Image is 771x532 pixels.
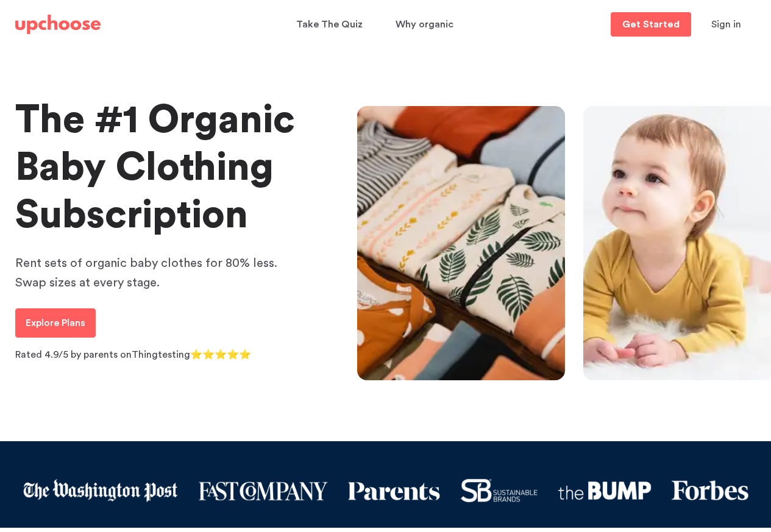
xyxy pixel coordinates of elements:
[611,12,691,37] a: Get Started
[296,13,366,37] a: Take The Quiz
[15,15,101,34] img: UpChoose
[696,12,756,37] button: Sign in
[711,20,741,29] span: Sign in
[15,101,295,235] span: The #1 Organic Baby Clothing Subscription
[15,350,132,360] span: Rated 4.9/5 by parents on
[15,12,101,37] a: UpChoose
[15,308,96,338] a: Explore Plans
[15,254,308,293] p: Rent sets of organic baby clothes for 80% less. Swap sizes at every stage.
[347,480,441,502] img: Parents logo
[396,13,453,37] span: Why organic
[296,15,363,34] p: Take The Quiz
[396,13,457,37] a: Why organic
[558,481,652,500] img: the Bump logo
[22,478,178,503] img: Washington post logo
[190,350,251,360] span: ⭐⭐⭐⭐⭐
[460,478,538,503] img: Sustainable brands logo
[357,106,566,380] img: Gorgeous organic baby clothes with intricate prints and designs, neatly folded on a table
[671,480,749,502] img: Forbes logo
[26,316,85,330] p: Explore Plans
[622,20,680,29] p: Get Started
[197,480,327,502] img: logo fast company
[132,350,190,360] a: Thingtesting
